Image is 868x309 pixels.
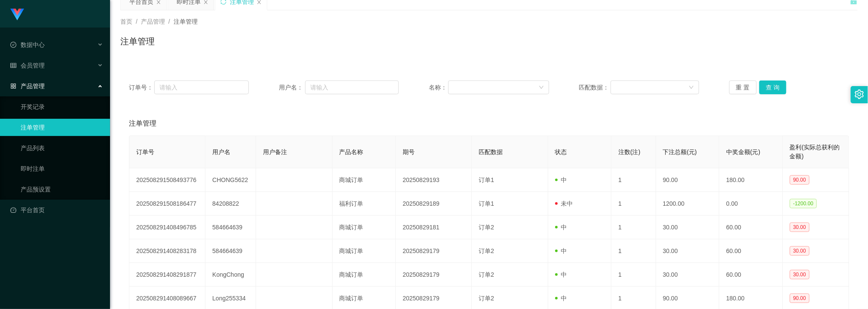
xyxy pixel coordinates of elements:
td: 20250829193 [396,168,472,192]
span: 中 [555,271,567,278]
td: 202508291508493776 [129,168,205,192]
td: 商城订单 [333,168,396,192]
td: 202508291508186477 [129,192,205,216]
input: 请输入 [305,80,399,94]
i: 图标: table [10,62,16,68]
td: 30.00 [656,263,720,287]
a: 产品预设置 [21,181,103,198]
span: 90.00 [790,175,810,185]
td: 商城订单 [333,263,396,287]
input: 请输入 [154,80,249,94]
span: 中 [555,224,567,231]
span: 订单号： [129,83,154,92]
td: 584664639 [205,239,256,263]
button: 重 置 [729,80,757,94]
img: logo.9652507e.png [10,9,24,21]
td: 1 [611,239,656,263]
span: 首页 [120,18,132,25]
span: 状态 [555,148,567,155]
i: 图标: check-circle-o [10,42,16,48]
h1: 注单管理 [120,35,155,48]
td: 202508291408496785 [129,216,205,239]
td: 202508291408283178 [129,239,205,263]
span: 订单1 [479,176,494,183]
span: 90.00 [790,294,810,303]
span: 30.00 [790,222,810,232]
td: 商城订单 [333,239,396,263]
i: 图标: appstore-o [10,83,16,89]
td: 20250829181 [396,216,472,239]
span: 中奖金额(元) [726,148,760,155]
td: 202508291408291877 [129,263,205,287]
td: 60.00 [719,239,783,263]
td: 30.00 [656,216,720,239]
span: 订单2 [479,247,494,254]
td: 60.00 [719,263,783,287]
i: 图标: setting [855,90,864,99]
span: 匹配数据： [579,83,611,92]
td: 1 [611,168,656,192]
td: CHONG5622 [205,168,256,192]
span: 用户名： [279,83,305,92]
span: 30.00 [790,270,810,279]
span: 期号 [403,148,415,155]
span: 用户名 [212,148,230,155]
td: 90.00 [656,168,720,192]
td: 1 [611,192,656,216]
span: 订单号 [136,148,154,155]
span: 名称： [429,83,448,92]
span: 产品名称 [339,148,364,155]
td: 84208822 [205,192,256,216]
span: 注单管理 [129,118,156,129]
span: 产品管理 [141,18,165,25]
span: 中 [555,247,567,254]
span: 订单1 [479,200,494,207]
span: 产品管理 [10,83,45,90]
td: 商城订单 [333,216,396,239]
td: 福利订单 [333,192,396,216]
span: 中 [555,295,567,302]
span: / [168,18,170,25]
span: 注单管理 [174,18,198,25]
span: 中 [555,176,567,183]
span: -1200.00 [790,199,817,208]
td: 20250829179 [396,239,472,263]
span: 用户备注 [263,148,287,155]
td: 180.00 [719,168,783,192]
td: KongChong [205,263,256,287]
a: 即时注单 [21,160,103,177]
span: 数据中心 [10,41,45,48]
span: 订单2 [479,224,494,231]
a: 产品列表 [21,139,103,157]
span: 订单2 [479,295,494,302]
td: 584664639 [205,216,256,239]
span: 下注总额(元) [663,148,697,155]
span: 未中 [555,200,573,207]
td: 1 [611,263,656,287]
i: 图标: down [689,85,694,91]
td: 20250829179 [396,263,472,287]
span: 订单2 [479,271,494,278]
i: 图标: down [539,85,544,91]
a: 注单管理 [21,119,103,136]
span: / [136,18,138,25]
span: 注数(注) [618,148,640,155]
button: 查 询 [759,80,787,94]
td: 1 [611,216,656,239]
td: 60.00 [719,216,783,239]
span: 匹配数据 [479,148,503,155]
a: 图标: dashboard平台首页 [10,201,103,219]
td: 20250829189 [396,192,472,216]
span: 30.00 [790,246,810,256]
span: 盈利(实际总获利的金额) [790,144,840,160]
a: 开奖记录 [21,98,103,115]
span: 会员管理 [10,62,45,69]
td: 0.00 [719,192,783,216]
td: 1200.00 [656,192,720,216]
td: 30.00 [656,239,720,263]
